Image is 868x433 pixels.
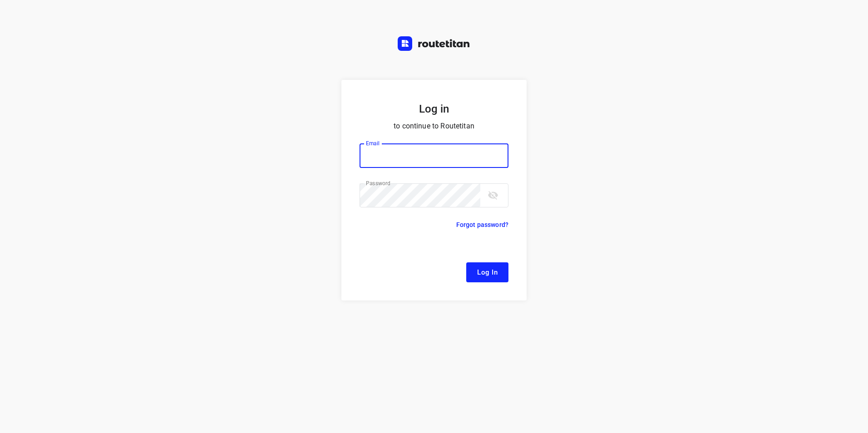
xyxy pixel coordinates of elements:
span: Log In [477,266,498,278]
button: toggle password visibility [484,186,502,204]
p: to continue to Routetitan [360,120,508,133]
img: Routetitan [398,36,470,51]
p: Forgot password? [456,219,508,230]
h5: Log in [360,102,508,116]
button: Log In [466,262,508,282]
